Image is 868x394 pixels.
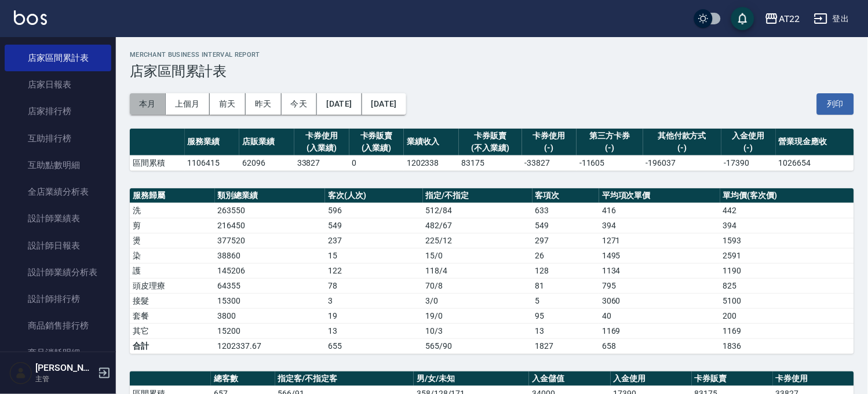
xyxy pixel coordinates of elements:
[130,51,854,59] h2: Merchant Business Interval Report
[210,93,246,115] button: 前天
[9,362,32,385] img: Person
[130,338,215,353] td: 合計
[325,338,423,353] td: 655
[720,338,854,353] td: 1836
[35,374,94,384] p: 主管
[692,371,773,386] th: 卡券販賣
[459,155,522,170] td: 83175
[5,286,111,312] a: 設計師排行榜
[720,278,854,293] td: 825
[423,263,533,278] td: 118 / 4
[5,259,111,286] a: 設計師業績分析表
[130,263,215,278] td: 護
[779,12,800,26] div: AT22
[533,218,600,233] td: 549
[643,155,721,170] td: -196037
[817,93,854,115] button: 列印
[646,142,719,154] div: (-)
[533,233,600,248] td: 297
[215,233,326,248] td: 377520
[130,129,854,171] table: a dense table
[215,278,326,293] td: 64355
[533,338,600,353] td: 1827
[5,232,111,259] a: 設計師日報表
[404,155,459,170] td: 1202338
[533,278,600,293] td: 81
[720,263,854,278] td: 1190
[720,308,854,323] td: 200
[325,278,423,293] td: 78
[130,155,185,170] td: 區間累積
[533,293,600,308] td: 5
[130,308,215,323] td: 套餐
[720,323,854,338] td: 1169
[423,338,533,353] td: 565/90
[325,263,423,278] td: 122
[362,93,406,115] button: [DATE]
[130,188,215,203] th: 服務歸屬
[130,203,215,218] td: 洗
[130,218,215,233] td: 剪
[5,205,111,232] a: 設計師業績表
[599,203,720,218] td: 416
[579,130,640,142] div: 第三方卡券
[599,263,720,278] td: 1134
[166,93,210,115] button: 上個月
[599,293,720,308] td: 3060
[579,142,640,154] div: (-)
[720,203,854,218] td: 442
[130,323,215,338] td: 其它
[776,155,854,170] td: 1026654
[246,93,282,115] button: 昨天
[724,130,774,142] div: 入金使用
[423,218,533,233] td: 482 / 67
[317,93,362,115] button: [DATE]
[533,188,600,203] th: 客項次
[215,188,326,203] th: 類別總業績
[5,152,111,178] a: 互助點數明細
[462,142,519,154] div: (不入業績)
[5,71,111,98] a: 店家日報表
[577,155,643,170] td: -11605
[215,248,326,263] td: 38860
[720,188,854,203] th: 單均價(客次價)
[215,338,326,353] td: 1202337.67
[130,93,166,115] button: 本月
[731,7,754,30] button: save
[724,142,774,154] div: (-)
[215,293,326,308] td: 15300
[423,233,533,248] td: 225 / 12
[611,371,692,386] th: 入金使用
[599,323,720,338] td: 1169
[297,142,347,154] div: (入業績)
[423,278,533,293] td: 70 / 8
[5,45,111,71] a: 店家區間累計表
[5,340,111,366] a: 商品消耗明細
[533,248,600,263] td: 26
[522,155,577,170] td: -33827
[325,293,423,308] td: 3
[211,371,275,386] th: 總客數
[352,130,402,142] div: 卡券販賣
[130,248,215,263] td: 染
[215,308,326,323] td: 3800
[525,130,574,142] div: 卡券使用
[720,233,854,248] td: 1593
[325,323,423,338] td: 13
[414,371,529,386] th: 男/女/未知
[423,323,533,338] td: 10 / 3
[599,218,720,233] td: 394
[599,233,720,248] td: 1271
[352,142,402,154] div: (入業績)
[294,155,349,170] td: 33827
[130,188,854,354] table: a dense table
[721,155,776,170] td: -17390
[599,308,720,323] td: 40
[423,293,533,308] td: 3 / 0
[533,323,600,338] td: 13
[130,278,215,293] td: 頭皮理療
[130,63,854,79] h3: 店家區間累計表
[533,263,600,278] td: 128
[5,125,111,152] a: 互助排行榜
[275,371,414,386] th: 指定客/不指定客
